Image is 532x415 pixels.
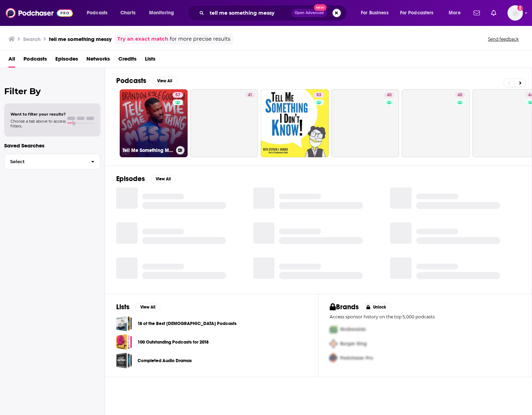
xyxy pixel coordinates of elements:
[449,8,461,18] span: More
[471,7,483,19] a: Show notifications dropdown
[340,341,367,347] span: Burger King
[116,316,132,331] a: 18 of the Best Christian Podcasts
[135,303,160,311] button: View All
[486,36,521,42] button: Send feedback
[340,355,373,361] span: Podchaser Pro
[361,8,388,18] span: For Business
[4,154,100,170] button: Select
[362,303,391,311] button: Unlock
[138,338,209,346] a: 100 Outstanding Podcasts for 2018
[327,337,340,351] img: Second Pro Logo
[8,53,15,68] a: All
[507,5,523,21] span: Logged in as evankrask
[316,92,321,99] span: 53
[138,320,237,327] a: 18 of the Best [DEMOGRAPHIC_DATA] Podcasts
[49,36,112,42] h3: tell me something messy
[122,147,173,153] h3: Tell Me Something Messy with [PERSON_NAME]
[507,5,523,21] button: Show profile menu
[190,89,258,157] a: 41
[175,92,180,99] span: 57
[6,6,73,20] img: Podchaser - Follow, Share and Rate Podcasts
[120,89,188,157] a: 57Tell Me Something Messy with [PERSON_NAME]
[444,7,469,19] button: open menu
[116,76,146,85] h2: Podcasts
[261,89,329,157] a: 53
[118,53,136,68] a: Credits
[116,174,145,183] h2: Episodes
[245,92,255,98] a: 41
[331,89,399,157] a: 40
[314,4,327,11] span: New
[330,303,359,311] h2: Brands
[144,7,183,19] button: open menu
[295,11,324,15] span: Open Advanced
[116,303,160,311] a: ListsView All
[138,357,192,365] a: Completed Audio Dramas
[517,5,523,11] svg: Add a profile image
[327,351,340,365] img: Third Pro Logo
[120,8,135,18] span: Charts
[395,7,444,19] button: open menu
[116,7,140,19] a: Charts
[455,92,465,98] a: 40
[145,53,155,68] a: Lists
[340,326,366,332] span: McDonalds
[507,5,523,21] img: User Profile
[384,92,394,98] a: 40
[402,89,470,157] a: 40
[87,8,107,18] span: Podcasts
[116,76,177,85] a: PodcastsView All
[387,92,392,99] span: 40
[207,7,292,19] input: Search podcasts, credits, & more...
[314,92,324,98] a: 53
[116,353,132,368] a: Completed Audio Dramas
[82,7,117,19] button: open menu
[327,322,340,337] img: First Pro Logo
[173,92,183,98] a: 57
[116,174,176,183] a: EpisodesView All
[10,112,66,117] span: Want to filter your results?
[292,9,327,17] button: Open AdvancedNew
[170,35,230,43] span: for more precise results
[330,314,520,319] p: Access sponsor history on the top 5,000 podcasts.
[457,92,462,99] span: 40
[116,334,132,350] a: 100 Outstanding Podcasts for 2018
[248,92,252,99] span: 41
[4,142,100,149] p: Saved Searches
[23,36,41,42] h3: Search
[116,303,129,311] h2: Lists
[55,53,78,68] a: Episodes
[356,7,397,19] button: open menu
[150,175,176,183] button: View All
[117,35,168,43] a: Try an exact match
[194,5,353,21] div: Search podcasts, credits, & more...
[4,86,100,96] h2: Filter By
[10,119,66,129] span: Choose a tab above to access filters.
[488,7,499,19] a: Show notifications dropdown
[400,8,434,18] span: For Podcasters
[149,8,174,18] span: Monitoring
[86,53,110,68] a: Networks
[23,53,47,68] a: Podcasts
[5,159,85,164] span: Select
[152,77,177,85] button: View All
